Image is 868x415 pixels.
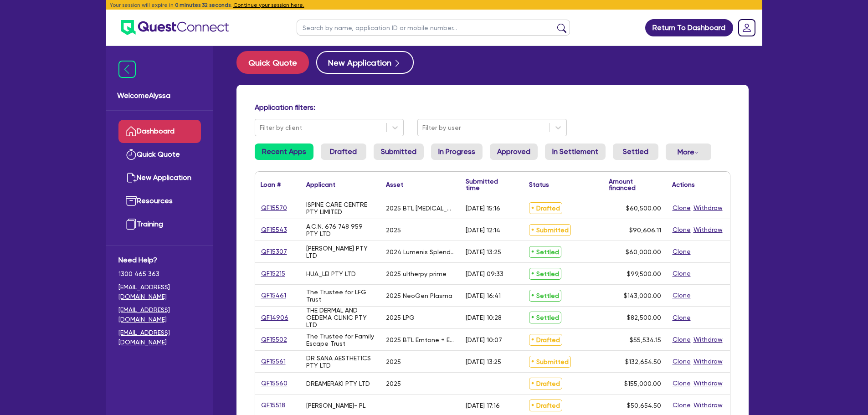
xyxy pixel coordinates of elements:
div: HUA_LEI PTY LTD [306,270,356,277]
div: THE DERMAL AND OEDEMA CLINIC PTY LTD [306,307,375,328]
div: [DATE] 09:33 [466,270,503,277]
button: Clone [672,290,691,301]
div: 2025 NeoGen Plasma [386,292,452,299]
div: [PERSON_NAME]- PL [306,402,365,409]
a: Dropdown toggle [735,16,759,40]
div: 2025 ultherpy prime [386,270,447,277]
span: $155,000.00 [624,380,661,387]
span: Settled [529,290,561,302]
a: QF15215 [261,268,286,279]
button: New Application [316,51,414,74]
a: Submitted [374,143,424,160]
a: Resources [118,190,201,213]
a: QF15570 [261,203,288,213]
div: Status [529,181,549,188]
button: Continue your session here. [233,1,304,9]
img: icon-menu-close [118,61,136,78]
div: [DATE] 17:16 [466,402,500,409]
span: $143,000.00 [624,292,661,299]
div: Applicant [306,181,335,188]
div: [DATE] 10:07 [466,336,502,343]
span: 0 minutes 32 seconds [175,2,231,8]
a: Settled [613,143,658,160]
img: quick-quote [126,149,137,160]
a: Dashboard [118,120,201,143]
div: DREAMERAKI PTY LTD [306,380,370,387]
a: QF15543 [261,225,288,235]
a: QF14906 [261,313,289,323]
button: Clone [672,225,691,235]
span: $90,606.11 [629,226,661,234]
a: QF15461 [261,290,287,301]
span: $55,534.15 [630,336,661,343]
div: [DATE] 13:25 [466,248,501,256]
span: Settled [529,246,561,258]
span: Drafted [529,400,562,411]
a: Quick Quote [236,51,316,74]
button: Clone [672,246,691,257]
div: Actions [672,181,695,188]
img: resources [126,195,137,206]
div: A.C.N. 676 748 959 PTY LTD [306,223,375,237]
img: new-application [126,172,137,183]
button: Clone [672,313,691,323]
button: Clone [672,400,691,410]
div: [DATE] 10:28 [466,314,502,321]
a: QF15307 [261,246,288,257]
div: 2025 [386,380,401,387]
span: $99,500.00 [627,270,661,277]
button: Clone [672,356,691,367]
div: Loan # [261,181,281,188]
a: [EMAIL_ADDRESS][DOMAIN_NAME] [118,328,201,347]
div: [DATE] 12:14 [466,226,500,234]
a: Recent Apps [255,143,313,160]
div: 2025 BTL Emtone + Emsella appicator [386,336,455,343]
span: $60,000.00 [626,248,661,256]
span: $82,500.00 [627,314,661,321]
a: QF15502 [261,334,288,345]
a: QF15561 [261,356,286,367]
h4: Application filters: [255,103,730,112]
input: Search by name, application ID or mobile number... [297,20,570,36]
img: training [126,219,137,230]
span: 1300 465 363 [118,269,201,279]
div: 2025 [386,226,401,234]
button: Quick Quote [236,51,309,74]
div: Amount financed [609,178,661,191]
div: DR SANA AESTHETICS PTY LTD [306,354,375,369]
a: QF15518 [261,400,286,410]
span: Drafted [529,334,562,346]
button: Clone [672,378,691,389]
span: $132,654.50 [625,358,661,365]
div: [DATE] 13:25 [466,358,501,365]
div: 2025 BTL [MEDICAL_DATA] [386,205,455,212]
button: Withdraw [693,334,723,345]
div: Submitted time [466,178,510,191]
a: [EMAIL_ADDRESS][DOMAIN_NAME] [118,305,201,324]
a: Approved [490,143,538,160]
a: Drafted [321,143,366,160]
img: quest-connect-logo-blue [121,20,229,35]
div: ISPINE CARE CENTRE PTY LIMITED [306,201,375,215]
div: The Trustee for Family Escape Trust [306,333,375,347]
a: Training [118,213,201,236]
span: Submitted [529,356,571,368]
button: Withdraw [693,378,723,389]
a: Return To Dashboard [645,19,733,36]
span: Settled [529,268,561,280]
a: QF15560 [261,378,288,389]
div: 2025 [386,358,401,365]
span: Drafted [529,378,562,389]
a: In Settlement [545,143,606,160]
a: In Progress [431,143,483,160]
span: Need Help? [118,255,201,266]
span: $50,654.50 [627,402,661,409]
div: [DATE] 16:41 [466,292,501,299]
span: Welcome Alyssa [117,90,202,101]
button: Dropdown toggle [666,143,711,160]
button: Clone [672,334,691,345]
button: Clone [672,203,691,213]
a: [EMAIL_ADDRESS][DOMAIN_NAME] [118,282,201,302]
button: Withdraw [693,225,723,235]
